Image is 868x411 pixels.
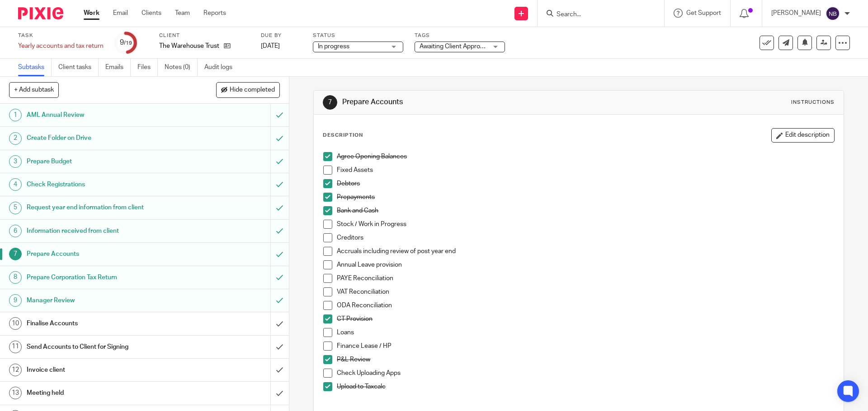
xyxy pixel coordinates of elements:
[9,317,22,330] div: 10
[261,32,302,39] label: Due by
[175,9,190,18] a: Team
[337,301,834,310] p: ODA Reconciliation
[27,363,183,377] h1: Invoice client
[27,317,183,330] h1: Finalise Accounts
[105,59,131,76] a: Emails
[9,387,22,399] div: 13
[9,225,22,237] div: 6
[337,193,834,202] p: Prepayments
[84,9,99,18] a: Work
[27,155,183,168] h1: Prepare Budget
[337,274,834,283] p: PAYE Reconciliation
[337,166,834,175] p: Fixed Assets
[337,220,834,229] p: Stock / Work in Progress
[27,271,183,284] h1: Prepare Corporation Tax Return
[337,247,834,256] p: Accruals including review of post year end
[27,340,183,354] h1: Send Accounts to Client for Signing
[27,201,183,214] h1: Request year end information from client
[165,59,198,76] a: Notes (0)
[18,42,104,51] div: Yearly accounts and tax return
[337,314,834,323] p: CT Provision
[342,97,598,107] h1: Prepare Accounts
[27,108,183,122] h1: AML Annual Review
[9,271,22,284] div: 8
[124,41,132,46] small: /19
[337,355,834,364] p: P&L Review
[9,202,22,214] div: 5
[113,9,128,18] a: Email
[337,233,834,242] p: Creditors
[9,109,22,121] div: 1
[120,37,132,48] div: 9
[27,224,183,238] h1: Information received from client
[337,260,834,269] p: Annual Leave provision
[9,178,22,191] div: 4
[337,328,834,337] p: Loans
[323,132,363,139] p: Description
[159,42,219,51] p: The Warehouse Trust
[826,6,840,21] img: svg%3E
[771,9,821,18] p: [PERSON_NAME]
[318,43,349,50] span: In progress
[313,32,403,39] label: Status
[27,386,183,400] h1: Meeting held
[337,206,834,215] p: Bank and Cash
[18,59,52,76] a: Subtasks
[27,247,183,261] h1: Prepare Accounts
[9,364,22,376] div: 12
[337,152,834,161] p: Agree Opening Balances
[9,132,22,145] div: 2
[27,294,183,307] h1: Manager Review
[27,131,183,145] h1: Create Folder on Drive
[415,32,505,39] label: Tags
[9,248,22,260] div: 7
[9,294,22,307] div: 9
[204,59,239,76] a: Audit logs
[261,43,280,49] span: [DATE]
[27,178,183,191] h1: Check Registrations
[18,32,104,39] label: Task
[337,342,834,351] p: Finance Lease / HP
[18,7,63,19] img: Pixie
[137,59,158,76] a: Files
[556,11,637,19] input: Search
[9,155,22,168] div: 3
[791,99,835,106] div: Instructions
[337,382,834,391] p: Upload to Taxcalc
[323,95,337,110] div: 7
[337,179,834,188] p: Debtors
[142,9,161,18] a: Clients
[159,32,250,39] label: Client
[686,10,721,16] span: Get Support
[337,369,834,378] p: Check Uploading Apps
[216,82,280,97] button: Hide completed
[230,87,275,94] span: Hide completed
[771,128,835,143] button: Edit description
[9,341,22,353] div: 11
[337,287,834,296] p: VAT Reconciliation
[203,9,226,18] a: Reports
[420,43,488,50] span: Awaiting Client Approval
[9,82,59,97] button: + Add subtask
[58,59,99,76] a: Client tasks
